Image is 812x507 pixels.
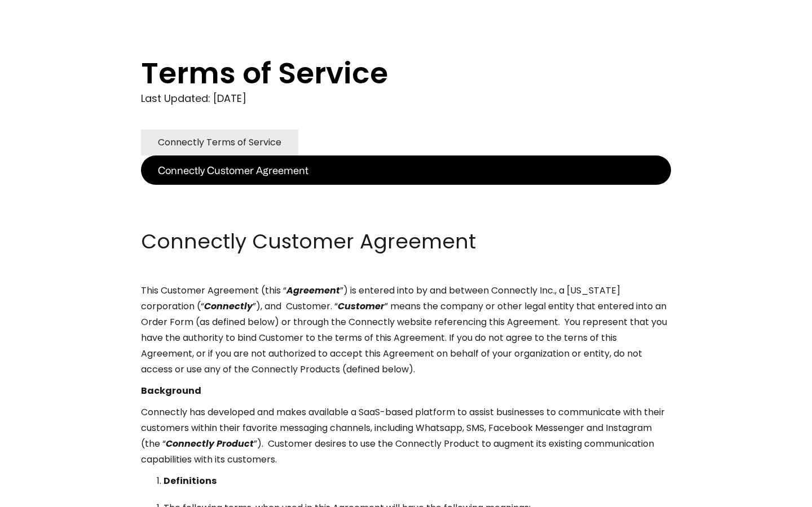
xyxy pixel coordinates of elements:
[11,486,68,503] aside: Language selected: English
[158,135,281,150] div: Connectly Terms of Service
[166,437,254,450] em: Connectly Product
[164,474,217,487] strong: Definitions
[158,162,308,178] div: Connectly Customer Agreement
[141,206,671,222] p: ‍
[141,56,626,90] h1: Terms of Service
[286,284,340,297] em: Agreement
[338,300,385,313] em: Customer
[141,404,671,468] p: Connectly has developed and makes available a SaaS-based platform to assist businesses to communi...
[141,185,671,201] p: ‍
[141,384,201,397] strong: Background
[141,228,671,256] h2: Connectly Customer Agreement
[23,487,68,503] ul: Language list
[204,300,253,313] em: Connectly
[141,90,671,107] div: Last Updated: [DATE]
[141,283,671,377] p: This Customer Agreement (this “ ”) is entered into by and between Connectly Inc., a [US_STATE] co...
